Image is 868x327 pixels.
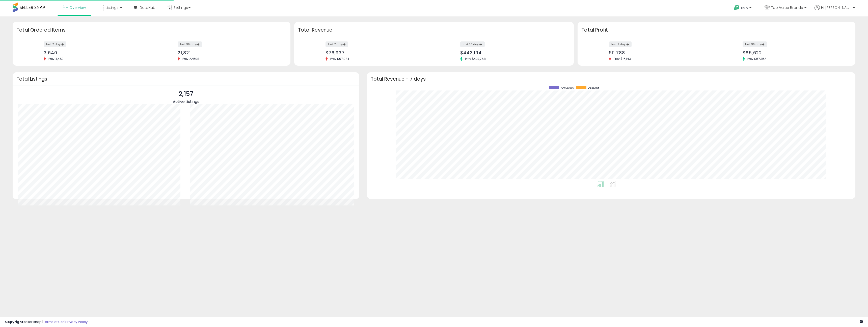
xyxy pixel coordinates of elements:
[771,5,803,10] span: Top Value Brands
[325,50,430,55] div: $76,937
[69,5,86,10] span: Overview
[173,89,199,99] p: 2,157
[741,6,748,10] span: Help
[561,86,574,90] span: previous
[46,57,66,61] span: Prev: 4,453
[180,57,202,61] span: Prev: 22,508
[734,5,740,11] i: Get Help
[460,41,485,47] label: last 30 days
[105,5,119,10] span: Listings
[44,50,148,55] div: 3,640
[178,41,202,47] label: last 30 days
[460,50,565,55] div: $443,194
[581,27,852,34] h3: Total Profit
[178,50,282,55] div: 21,821
[16,27,287,34] h3: Total Ordered Items
[173,99,199,104] span: Active Listings
[745,57,769,61] span: Prev: $57,352
[815,5,855,16] a: Hi [PERSON_NAME]
[611,57,633,61] span: Prev: $15,143
[463,57,488,61] span: Prev: $437,768
[140,5,155,10] span: DataHub
[609,41,632,47] label: last 7 days
[743,50,847,55] div: $65,622
[743,41,767,47] label: last 30 days
[588,86,599,90] span: current
[609,50,713,55] div: $11,788
[325,41,348,47] label: last 7 days
[730,1,756,16] a: Help
[16,77,356,81] h3: Total Listings
[371,77,852,81] h3: Total Revenue - 7 days
[821,5,851,10] span: Hi [PERSON_NAME]
[328,57,352,61] span: Prev: $97,024
[298,27,570,34] h3: Total Revenue
[44,41,66,47] label: last 7 days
